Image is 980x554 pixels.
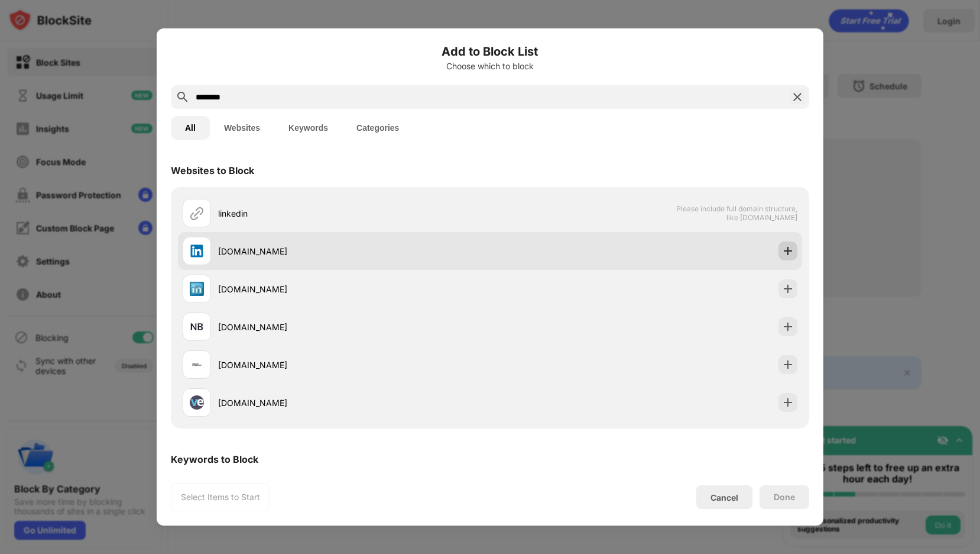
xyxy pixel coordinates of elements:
img: favicons [190,320,204,334]
button: Keywords [274,116,342,140]
span: Please include full domain structure, like [DOMAIN_NAME] [676,204,797,222]
div: Keywords to Block [171,453,258,465]
img: favicons [190,395,204,410]
div: Select Items to Start [181,491,260,503]
img: favicons [190,244,204,258]
img: url.svg [190,206,204,220]
img: favicons [190,357,204,372]
button: All [171,116,210,140]
div: [DOMAIN_NAME] [218,283,490,295]
div: linkedin [218,207,490,220]
img: search.svg [176,90,190,104]
div: [DOMAIN_NAME] [218,321,490,333]
button: Categories [342,116,413,140]
div: [DOMAIN_NAME] [218,359,490,371]
div: Websites to Block [171,165,254,176]
img: favicons [190,282,204,296]
button: Websites [210,116,274,140]
div: [DOMAIN_NAME] [218,397,490,409]
img: search-close [790,90,804,104]
div: Choose which to block [171,62,809,71]
div: Done [774,492,795,502]
h6: Add to Block List [171,43,809,60]
div: [DOMAIN_NAME] [218,245,490,257]
div: Cancel [710,492,738,503]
